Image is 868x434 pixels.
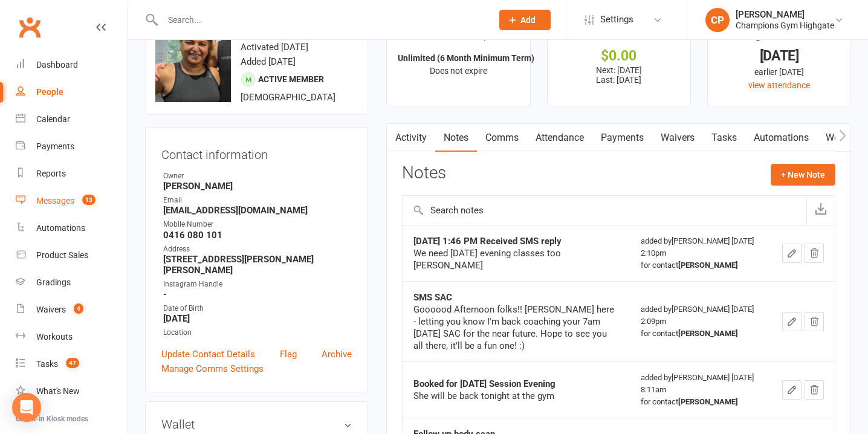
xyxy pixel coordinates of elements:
div: $0.00 [559,50,679,62]
a: Waivers 4 [16,296,128,323]
div: [DATE] [719,50,840,62]
strong: SMS SAC [413,292,452,303]
time: Added [DATE] [241,56,296,67]
button: Add [499,10,551,30]
a: Automations [16,215,128,242]
p: Next: [DATE] Last: [DATE] [559,65,679,85]
i: ✓ [423,30,431,42]
a: view attendance [748,80,810,90]
div: Workouts [36,332,73,342]
a: Payments [592,124,652,152]
span: Does not expire [430,66,487,76]
span: Settings [600,6,633,33]
h3: Contact information [161,143,352,161]
div: Address [163,244,352,255]
a: Clubworx [15,12,45,42]
div: She will be back tonight at the gym [413,390,618,402]
div: Calendar [36,114,70,124]
a: Update Contact Details [161,347,255,361]
a: Waivers [652,124,703,152]
strong: [PERSON_NAME] [163,181,352,192]
a: Workouts [16,323,128,351]
time: Activated [DATE] [241,42,308,53]
strong: [PERSON_NAME] [678,261,738,270]
div: Owner [163,170,352,182]
a: Payments [16,133,128,160]
strong: - [163,289,352,300]
strong: [STREET_ADDRESS][PERSON_NAME][PERSON_NAME] [163,254,352,276]
span: Active member [258,74,324,84]
div: Mobile Number [163,219,352,230]
div: added by [PERSON_NAME] [DATE] 2:10pm [641,235,760,271]
a: Reports [16,160,128,187]
div: Champions Gym Highgate [736,20,834,31]
a: People [16,79,128,106]
div: Open Intercom Messenger [12,393,41,422]
div: Instagram Handle [163,279,352,290]
div: People [36,87,63,97]
strong: Booked for [DATE] Session Evening [413,378,555,389]
strong: [DATE] 1:46 PM Received SMS reply [413,236,562,247]
a: Notes [435,124,477,152]
div: Location [163,327,352,338]
div: Product Sales [36,250,88,260]
strong: [PERSON_NAME] [678,329,738,338]
strong: [PERSON_NAME] [678,397,738,406]
div: Automations [36,223,85,233]
span: Add [520,15,536,25]
a: Gradings [16,269,128,296]
a: Archive [322,347,352,361]
div: earlier [DATE] [719,65,840,79]
a: Comms [477,124,527,152]
input: Search notes [403,196,806,225]
div: for contact [641,328,760,340]
div: added by [PERSON_NAME] [DATE] 2:09pm [641,303,760,340]
img: image1748247782.png [155,27,231,102]
a: Calendar [16,106,128,133]
a: Flag [280,347,297,361]
strong: Unlimited (6 Month Minimum Term) [398,53,534,63]
a: Tasks 47 [16,351,128,378]
div: Reports [36,169,66,178]
a: Attendance [527,124,592,152]
h3: Notes [402,164,446,186]
div: [PERSON_NAME] [736,9,834,20]
a: Tasks [703,124,745,152]
div: CP [705,8,730,32]
strong: 0416 080 101 [163,230,352,241]
div: What's New [36,386,80,396]
a: Messages 13 [16,187,128,215]
input: Search... [159,11,484,28]
div: Payments [36,141,74,151]
div: We need [DATE] evening classes too [PERSON_NAME] [413,247,618,271]
div: for contact [641,259,760,271]
span: [DEMOGRAPHIC_DATA] [241,92,335,103]
div: for contact [641,396,760,408]
div: Email [163,195,352,206]
span: 13 [82,195,96,205]
div: Tasks [36,359,58,369]
strong: [EMAIL_ADDRESS][DOMAIN_NAME] [163,205,352,216]
a: Activity [387,124,435,152]
a: Manage Comms Settings [161,361,264,376]
a: Dashboard [16,51,128,79]
h3: Wallet [161,418,352,431]
a: Product Sales [16,242,128,269]
span: 47 [66,358,79,368]
div: Dashboard [36,60,78,70]
a: What's New [16,378,128,405]
div: Messages [36,196,74,206]
div: Date of Birth [163,303,352,314]
button: + New Note [771,164,835,186]
div: Goooood Afternoon folks!! [PERSON_NAME] here - letting you know I'm back coaching your 7am [DATE]... [413,303,618,352]
div: Gradings [36,277,71,287]
div: added by [PERSON_NAME] [DATE] 8:11am [641,372,760,408]
span: 4 [74,303,83,314]
a: Automations [745,124,817,152]
strong: [DATE] [163,313,352,324]
div: Waivers [36,305,66,314]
